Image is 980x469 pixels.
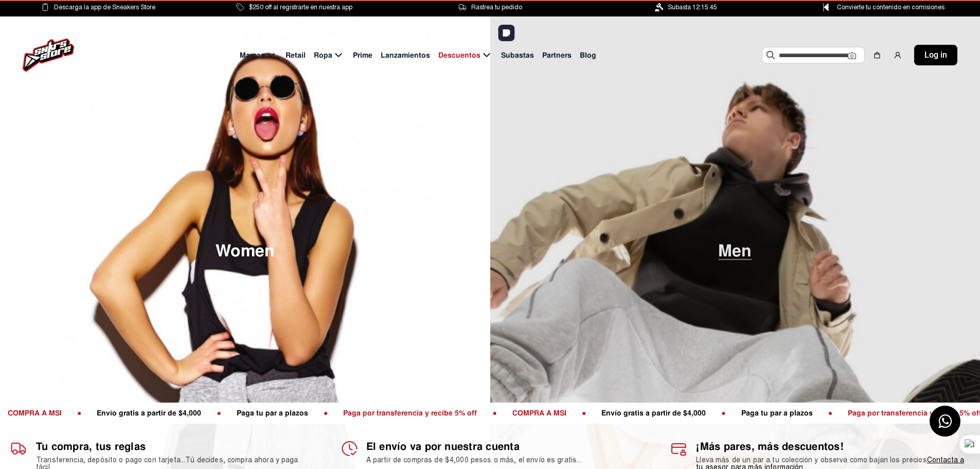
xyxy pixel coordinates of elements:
[286,50,306,61] span: Retail
[54,2,155,13] span: Descarga la app de Sneakers Store
[592,408,712,418] span: Envío gratis a partir de $4,000
[366,457,640,464] h2: A partir de compras de $4,000 pesos o más, el envío es gratis...
[712,408,732,418] span: ●
[924,49,947,61] span: Log in
[837,2,945,13] span: Convierte tu contenido en comisiones
[819,3,832,11] img: Control Point Icon
[573,408,592,418] span: ●
[668,2,717,13] span: Subasta 12:15:45
[848,51,856,60] img: Cámara
[207,408,227,418] span: ●
[696,440,970,453] h1: ¡Más pares, más descuentos!
[314,50,332,61] span: Ropa
[767,51,775,59] img: Buscar
[227,408,314,418] span: Paga tu par a plazos
[240,50,265,61] span: Marcas
[542,50,572,61] span: Partners
[471,2,522,13] span: Rastrea tu pedido
[381,50,430,61] span: Lanzamientos
[718,242,752,259] span: Men
[438,50,480,61] span: Descuentos
[23,39,74,72] img: logo
[483,408,503,418] span: ●
[819,408,839,418] span: ●
[580,50,596,61] span: Blog
[314,408,334,418] span: ●
[501,50,534,61] span: Subastas
[36,440,310,453] h1: Tu compra, tus reglas
[249,2,352,13] span: $250 off al registrarte en nuestra app
[732,408,819,418] span: Paga tu par a plazos
[87,408,207,418] span: Envío gratis a partir de $4,000
[894,51,902,59] img: user
[334,408,483,418] span: Paga por transferencia y recibe 5% off
[503,408,573,418] span: COMPRA A MSI
[873,51,881,59] img: shopping
[353,50,372,61] span: Prime
[366,440,640,453] h1: El envío va por nuestra cuenta
[216,243,275,259] span: Women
